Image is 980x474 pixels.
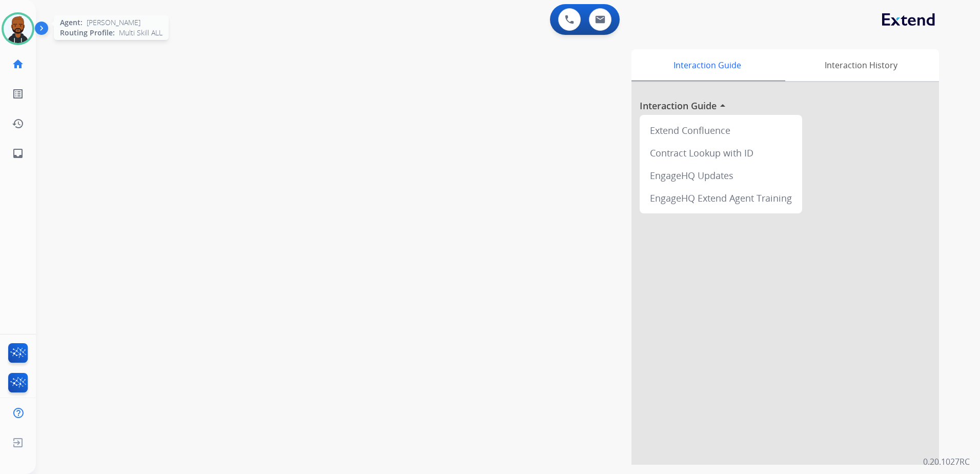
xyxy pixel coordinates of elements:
div: Contract Lookup with ID [644,142,798,164]
span: Agent: [60,17,83,28]
div: EngageHQ Updates [644,164,798,187]
p: 0.20.1027RC [923,456,970,468]
span: Multi Skill ALL [119,28,162,38]
div: Extend Confluence [644,119,798,142]
span: [PERSON_NAME] [87,17,140,28]
div: Interaction Guide [631,49,783,81]
div: Interaction History [783,49,939,81]
mat-icon: inbox [12,147,24,160]
mat-icon: list_alt [12,88,24,100]
mat-icon: home [12,58,24,70]
div: EngageHQ Extend Agent Training [644,187,798,209]
img: avatar [4,14,32,43]
span: Routing Profile: [60,28,115,38]
mat-icon: history [12,117,24,130]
